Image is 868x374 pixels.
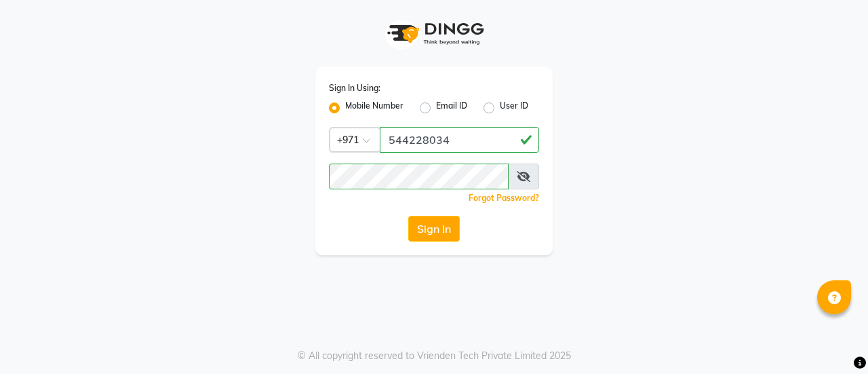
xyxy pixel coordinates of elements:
input: Username [329,164,509,189]
label: User ID [500,100,528,116]
label: Sign In Using: [329,82,380,94]
input: Username [380,127,539,153]
button: Sign In [408,216,460,242]
img: logo1.svg [380,14,488,54]
a: Forgot Password? [469,193,539,203]
label: Email ID [436,100,467,116]
label: Mobile Number [345,100,403,116]
iframe: chat widget [811,320,854,360]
